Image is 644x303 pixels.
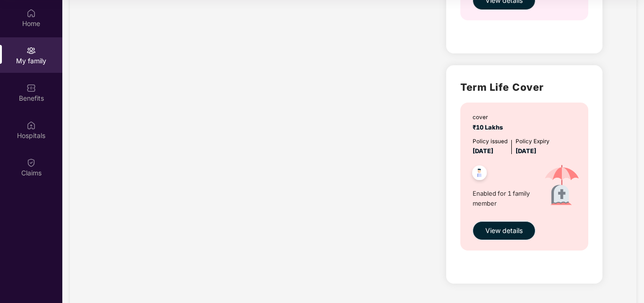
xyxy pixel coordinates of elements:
[468,163,491,186] img: svg+xml;base64,PHN2ZyB4bWxucz0iaHR0cDovL3d3dy53My5vcmcvMjAwMC9zdmciIHdpZHRoPSI0OC45NDMiIGhlaWdodD...
[473,113,506,122] div: cover
[26,46,36,55] img: svg+xml;base64,PHN2ZyB3aWR0aD0iMjAiIGhlaWdodD0iMjAiIHZpZXdCb3g9IjAgMCAyMCAyMCIgZmlsbD0ibm9uZSIgeG...
[26,9,36,18] img: svg+xml;base64,PHN2ZyBpZD0iSG9tZSIgeG1sbnM9Imh0dHA6Ly93d3cudzMub3JnLzIwMDAvc3ZnIiB3aWR0aD0iMjAiIG...
[26,158,36,167] img: svg+xml;base64,PHN2ZyBpZD0iQ2xhaW0iIHhtbG5zPSJodHRwOi8vd3d3LnczLm9yZy8yMDAwL3N2ZyIgd2lkdGg9IjIwIi...
[473,147,493,155] span: [DATE]
[473,221,535,240] button: View details
[473,124,506,131] span: ₹10 Lakhs
[460,79,588,95] h2: Term Life Cover
[516,147,536,155] span: [DATE]
[473,137,508,146] div: Policy issued
[485,225,523,236] span: View details
[26,83,36,93] img: svg+xml;base64,PHN2ZyBpZD0iQmVuZWZpdHMiIHhtbG5zPSJodHRwOi8vd3d3LnczLm9yZy8yMDAwL3N2ZyIgd2lkdGg9Ij...
[473,189,534,208] span: Enabled for 1 family member
[534,156,589,216] img: icon
[26,121,36,130] img: svg+xml;base64,PHN2ZyBpZD0iSG9zcGl0YWxzIiB4bWxucz0iaHR0cDovL3d3dy53My5vcmcvMjAwMC9zdmciIHdpZHRoPS...
[516,137,550,146] div: Policy Expiry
